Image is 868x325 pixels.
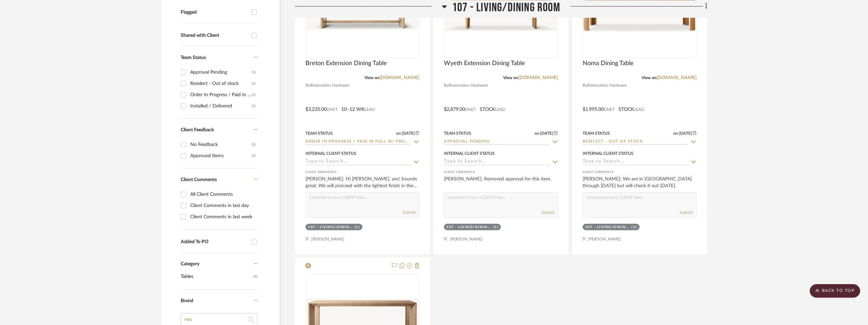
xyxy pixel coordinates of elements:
input: Type to Search… [444,139,550,145]
span: Noma Dining Table [583,60,634,67]
div: Client Comments in last week [190,211,256,222]
div: 107 - Living/Dining Room [446,225,491,230]
div: (1) [355,225,360,230]
div: Approval Pending [190,67,252,78]
span: Wyeth Extension Dining Table [444,60,525,67]
span: Breton Extension Dining Table [305,60,387,67]
span: Tables [181,271,252,282]
a: [DOMAIN_NAME] [518,75,558,80]
div: Team Status [444,130,471,136]
div: (3) [252,150,256,161]
span: [DATE] [539,131,554,136]
span: Brand [181,298,193,303]
span: Restoration Hardware [587,82,627,89]
div: (1) [252,101,256,112]
span: View on [642,76,657,80]
span: By [305,82,310,89]
a: [DOMAIN_NAME] [657,75,697,80]
div: Installed / Delivered [190,101,252,112]
div: Team Status [583,130,610,136]
input: Type to Search… [583,139,688,145]
span: on [673,131,678,135]
scroll-to-top-button: BACK TO TOP [810,284,860,298]
span: By [583,82,587,89]
span: [DATE] [401,131,416,136]
a: [DOMAIN_NAME] [379,75,419,80]
button: Submit [403,209,416,216]
div: [PERSON_NAME]: Removed approval for this item. [444,176,558,189]
div: 107 - Living/Dining Room [585,225,630,230]
span: on [396,131,401,135]
div: Client Comments in last day [190,200,256,211]
div: [PERSON_NAME]: Hi [PERSON_NAME], yes! Sounds great. We will proceed with the lightest finish in t... [305,176,419,189]
div: Internal Client Status [444,150,495,157]
button: Submit [680,209,693,216]
div: Flagged [181,10,248,15]
span: Client Feedback [181,128,214,132]
span: on [535,131,539,135]
div: (1) [493,225,499,230]
div: No Feedback [190,139,252,150]
span: View on [364,76,379,80]
span: Category [181,261,199,267]
div: Internal Client Status [305,150,356,157]
div: (1) [252,67,256,78]
div: [PERSON_NAME]: We are in [GEOGRAPHIC_DATA] through [DATE] but will check it out [DATE]. [583,176,697,189]
span: Client Comments [181,177,217,182]
span: By [444,82,449,89]
div: (1) [631,225,637,230]
div: Added To PO [181,239,248,245]
span: Restoration Hardware [310,82,349,89]
span: [DATE] [678,131,693,136]
span: View on [503,76,518,80]
div: Internal Client Status [583,150,633,157]
span: Restoration Hardware [449,82,488,89]
span: (4) [253,271,257,282]
div: Approved Items [190,150,252,161]
input: Type to Search… [444,159,550,165]
div: (1) [252,139,256,150]
div: Team Status [305,130,333,136]
div: All Client Comments [190,189,256,200]
div: Shared with Client [181,33,248,39]
input: Type to Search… [305,159,411,165]
div: Reselect - Out of stock [190,78,252,89]
div: Order In Progress / Paid In Full w/ Freight, No Balance due [190,89,252,100]
div: (1) [252,89,256,100]
div: 107 - Living/Dining Room [308,225,353,230]
div: (1) [252,78,256,89]
input: Type to Search… [305,139,411,145]
span: Team Status [181,55,206,60]
input: Type to Search… [583,159,688,165]
button: Submit [541,209,554,216]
